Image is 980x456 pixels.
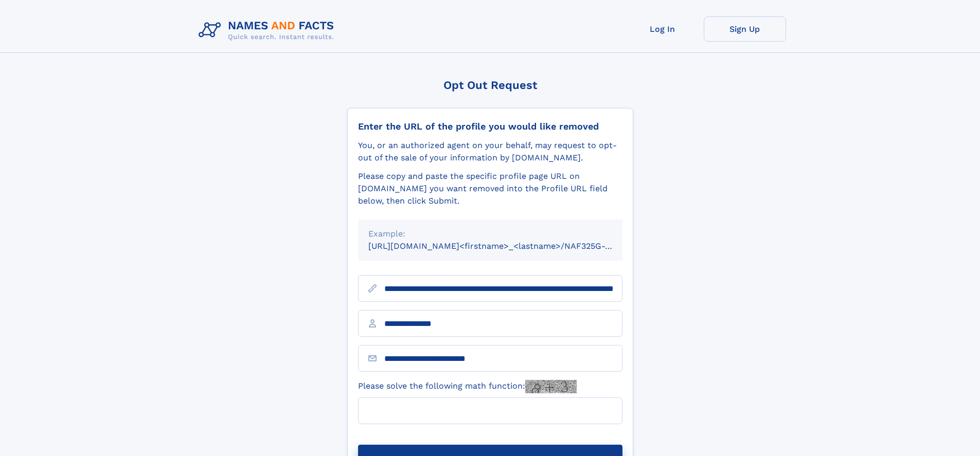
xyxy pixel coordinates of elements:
div: Example: [368,228,612,240]
div: Enter the URL of the profile you would like removed [358,121,622,132]
a: Log In [621,16,704,42]
div: You, or an authorized agent on your behalf, may request to opt-out of the sale of your informatio... [358,139,622,164]
small: [URL][DOMAIN_NAME]<firstname>_<lastname>/NAF325G-xxxxxxxx [368,241,642,251]
img: Logo Names and Facts [194,16,343,44]
div: Please copy and paste the specific profile page URL on [DOMAIN_NAME] you want removed into the Pr... [358,170,622,207]
label: Please solve the following math function: [358,380,577,393]
a: Sign Up [704,16,786,42]
div: Opt Out Request [347,79,633,92]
